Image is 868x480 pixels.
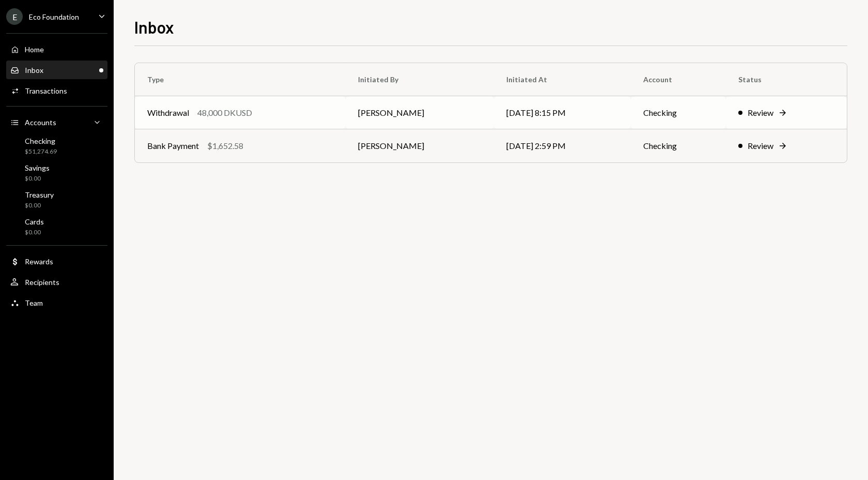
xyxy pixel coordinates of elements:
[25,137,57,145] div: Checking
[346,96,493,129] td: [PERSON_NAME]
[494,129,631,162] td: [DATE] 2:59 PM
[6,40,107,58] a: Home
[631,129,726,162] td: Checking
[726,63,847,96] th: Status
[147,140,199,152] div: Bank Payment
[748,107,773,119] div: Review
[346,129,493,162] td: [PERSON_NAME]
[631,96,726,129] td: Checking
[748,140,773,152] div: Review
[6,113,107,131] a: Accounts
[25,278,59,287] div: Recipients
[25,118,56,127] div: Accounts
[25,66,43,74] div: Inbox
[6,187,107,212] a: Treasury$0.00
[135,63,346,96] th: Type
[346,63,493,96] th: Initiated By
[29,12,79,21] div: Eco Foundation
[6,160,107,185] a: Savings$0.00
[25,190,54,199] div: Treasury
[25,298,43,307] div: Team
[207,140,243,152] div: $1,652.58
[25,147,57,156] div: $51,274.69
[631,63,726,96] th: Account
[494,96,631,129] td: [DATE] 8:15 PM
[6,133,107,158] a: Checking$51,274.69
[25,228,44,237] div: $0.00
[25,45,44,54] div: Home
[134,17,174,37] h1: Inbox
[25,163,50,172] div: Savings
[6,293,107,312] a: Team
[147,107,189,119] div: Withdrawal
[6,81,107,100] a: Transactions
[197,107,252,119] div: 48,000 DKUSD
[6,273,107,291] a: Recipients
[25,86,67,95] div: Transactions
[25,201,54,210] div: $0.00
[6,8,23,25] div: E
[25,217,44,226] div: Cards
[6,214,107,239] a: Cards$0.00
[494,63,631,96] th: Initiated At
[6,61,107,79] a: Inbox
[25,257,53,266] div: Rewards
[25,174,50,183] div: $0.00
[6,252,107,271] a: Rewards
